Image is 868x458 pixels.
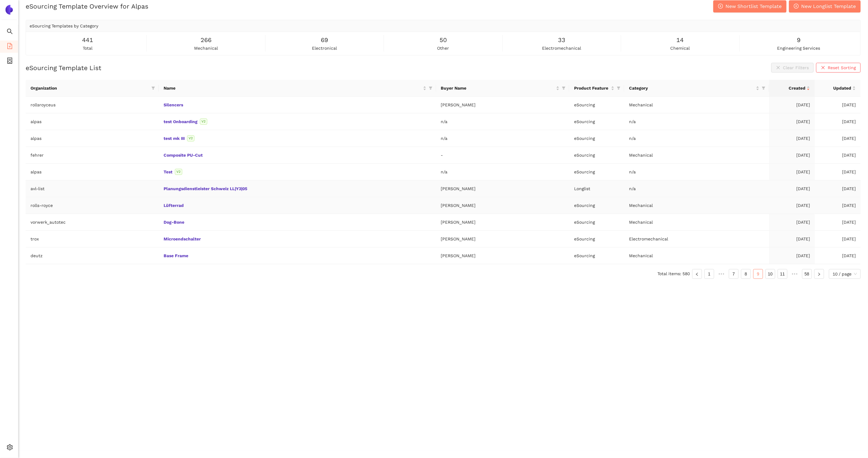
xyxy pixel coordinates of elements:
[657,269,690,279] li: Total items: 580
[624,147,769,164] td: Mechanical
[821,66,825,70] span: close
[692,269,702,279] button: left
[761,83,767,93] span: filter
[778,269,787,279] a: 11
[789,0,861,12] button: plus-circleNew Longlist Template
[562,86,566,90] span: filter
[624,97,769,113] td: Mechanical
[569,247,624,264] td: eSourcing
[321,35,328,45] span: 69
[26,147,159,164] td: fehrer
[26,113,159,130] td: alpas
[436,147,569,164] td: -
[26,180,159,197] td: avl-list
[616,83,622,93] span: filter
[769,147,815,164] td: [DATE]
[741,269,750,279] a: 8
[624,180,769,197] td: n/a
[815,180,861,197] td: [DATE]
[671,45,690,51] span: chemical
[815,197,861,214] td: [DATE]
[26,130,159,147] td: alpas
[569,147,624,164] td: eSourcing
[778,269,787,279] li: 11
[624,164,769,180] td: n/a
[436,197,569,214] td: [PERSON_NAME]
[569,80,624,97] th: this column's title is Product Feature,this column is sortable
[769,180,815,197] td: [DATE]
[815,147,861,164] td: [DATE]
[828,64,856,71] span: Reset Sorting
[30,23,98,28] span: eSourcing Templates by Category
[194,45,218,51] span: mechanical
[677,35,684,45] span: 14
[26,247,159,264] td: deutz
[766,269,775,279] a: 10
[439,35,447,45] span: 50
[797,35,801,45] span: 9
[558,35,565,45] span: 33
[713,0,787,12] button: plus-circleNew Shortlist Template
[815,80,861,97] th: this column's title is Updated,this column is sortable
[436,180,569,197] td: [PERSON_NAME]
[802,269,812,279] a: 58
[7,55,13,68] span: container
[769,214,815,231] td: [DATE]
[26,97,159,113] td: rollsroyceus
[769,97,815,113] td: [DATE]
[769,197,815,214] td: [DATE]
[4,5,14,15] img: Logo
[816,63,861,73] button: closeReset Sorting
[26,164,159,180] td: alpas
[83,45,92,51] span: total
[26,197,159,214] td: rolls-royce
[441,85,555,91] span: Buyer Name
[704,269,714,279] li: 1
[175,169,182,175] span: V2
[624,247,769,264] td: Mechanical
[31,85,149,91] span: Organization
[26,2,148,11] h2: eSourcing Template Overview for Alpas
[312,45,337,51] span: electronical
[705,269,714,279] a: 1
[820,85,851,91] span: Updated
[692,269,702,279] li: Previous Page
[187,135,194,141] span: V2
[769,231,815,247] td: [DATE]
[777,45,820,51] span: engineering services
[542,45,581,51] span: electromechanical
[436,113,569,130] td: n/a
[817,272,821,276] span: right
[561,83,567,93] span: filter
[815,214,861,231] td: [DATE]
[574,85,610,91] span: Product Feature
[151,86,155,90] span: filter
[729,269,738,279] a: 7
[624,130,769,147] td: n/a
[82,35,93,45] span: 441
[150,83,156,93] span: filter
[629,85,755,91] span: Category
[802,269,812,279] li: 58
[569,130,624,147] td: eSourcing
[729,269,739,279] li: 7
[26,231,159,247] td: trox
[436,80,569,97] th: this column's title is Buyer Name,this column is sortable
[769,130,815,147] td: [DATE]
[762,86,765,90] span: filter
[769,247,815,264] td: [DATE]
[815,231,861,247] td: [DATE]
[624,231,769,247] td: Electromechanical
[815,97,861,113] td: [DATE]
[754,269,763,279] a: 9
[753,269,763,279] li: 9
[26,214,159,231] td: vorwerk_autotec
[717,269,726,279] span: •••
[794,4,799,9] span: plus-circle
[741,269,751,279] li: 8
[790,269,800,279] li: Next 5 Pages
[695,272,699,276] span: left
[815,130,861,147] td: [DATE]
[436,247,569,264] td: [PERSON_NAME]
[201,35,212,45] span: 266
